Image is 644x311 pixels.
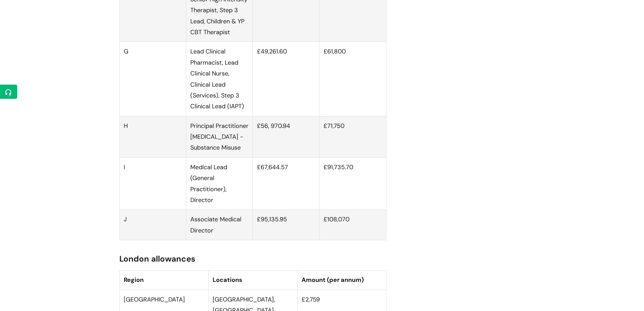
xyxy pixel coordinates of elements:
td: £61,800 [319,42,386,116]
th: Locations [208,270,297,290]
td: Associate Medical Director [186,210,253,240]
td: £71,750 [319,116,386,157]
td: £49,261.60 [253,42,319,116]
td: £108,070 [319,210,386,240]
td: J [119,210,186,240]
td: Lead Clinical Pharmacist, Lead Clinical Nurse, Clinical Lead (Services), Step 3 Clinical Lead (IAPT) [186,42,253,116]
td: G [119,42,186,116]
td: Medical Lead (General Practitioner), Director [186,157,253,210]
th: Amount (per annum) [297,270,386,290]
td: £91,735.70 [319,157,386,210]
span: London allowances [119,253,195,264]
td: H [119,116,186,157]
th: Region [119,270,208,290]
td: £95,135.95 [253,210,319,240]
td: Principal Practitioner [MEDICAL_DATA] - Substance Misuse [186,116,253,157]
td: £67,644.57 [253,157,319,210]
td: £56, 970.94 [253,116,319,157]
td: I [119,157,186,210]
